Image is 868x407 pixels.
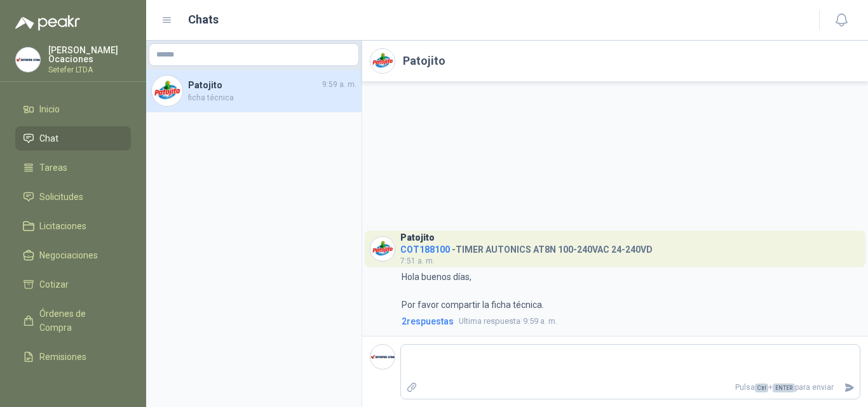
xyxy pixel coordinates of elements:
span: Ctrl [755,384,768,392]
img: Logo peakr [15,15,80,30]
span: Remisiones [39,350,86,364]
span: Ultima respuesta [459,315,520,328]
h2: Patojito [403,52,445,70]
img: Company Logo [370,49,395,73]
p: Pulsa + para enviar [423,377,839,399]
h4: Patojito [188,78,320,92]
img: Company Logo [370,237,395,261]
a: Órdenes de Compra [15,302,131,340]
span: 9:59 a. m. [322,79,356,91]
a: Remisiones [15,345,131,369]
span: Negociaciones [39,248,98,262]
span: Cotizar [39,277,69,291]
span: 9:59 a. m. [459,315,557,328]
img: Company Logo [370,345,395,369]
img: Company Logo [152,76,182,106]
label: Adjuntar archivos [401,377,423,399]
span: Chat [39,131,58,145]
a: Negociaciones [15,243,131,267]
a: Inicio [15,97,131,121]
img: Company Logo [16,48,40,72]
a: Cotizar [15,272,131,297]
a: Company LogoPatojito9:59 a. m.ficha técnica [146,70,362,112]
span: Tareas [39,161,67,175]
a: Tareas [15,156,131,180]
button: Enviar [839,377,860,399]
span: 2 respuesta s [402,314,454,328]
h1: Chats [188,11,219,29]
a: Chat [15,126,131,150]
h4: - TIMER AUTONICS AT8N 100-240VAC 24-240VD [400,241,653,253]
p: Setefer LTDA [48,66,131,74]
span: COT188100 [400,244,450,255]
span: Inicio [39,102,60,116]
a: Licitaciones [15,214,131,238]
a: Configuración [15,374,131,398]
a: 2respuestasUltima respuesta9:59 a. m. [399,314,860,328]
p: [PERSON_NAME] Ocaciones [48,46,131,63]
span: 7:51 a. m. [400,257,435,265]
a: Solicitudes [15,185,131,209]
span: Órdenes de Compra [39,307,119,335]
span: ENTER [773,384,795,392]
h3: Patojito [400,234,435,241]
span: Licitaciones [39,219,86,233]
p: Hola buenos días, Por favor compartir la ficha técnica. [402,270,544,312]
span: ficha técnica [188,92,356,104]
span: Solicitudes [39,190,83,204]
